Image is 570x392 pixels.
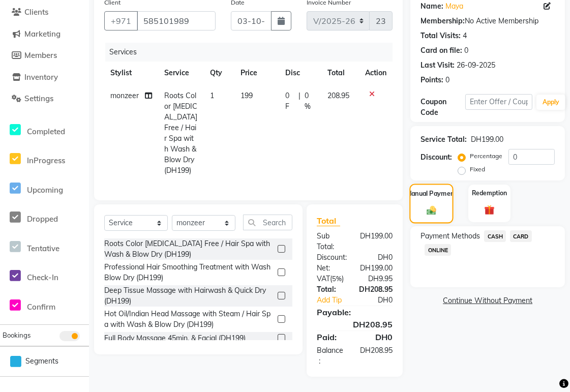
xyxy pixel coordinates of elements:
[27,156,65,165] span: InProgress
[481,204,498,217] img: _gift.svg
[421,16,465,26] div: Membership:
[3,93,86,105] a: Settings
[472,189,507,198] label: Redemption
[27,244,59,253] span: Tentative
[25,356,58,367] span: Segments
[24,72,58,82] span: Inventory
[309,263,352,274] div: Net:
[355,252,401,263] div: DH0
[470,165,485,174] label: Fixed
[359,62,393,84] th: Action
[421,31,461,41] div: Total Visits:
[105,43,400,62] div: Services
[352,263,400,274] div: DH199.00
[463,31,467,41] div: 4
[104,285,274,307] div: Deep Tissue Massage with Hairwash & Quick Dry (DH199)
[27,127,65,136] span: Completed
[421,60,455,71] div: Last Visit:
[3,7,86,18] a: Clients
[24,29,61,39] span: Marketing
[204,62,234,84] th: Qty
[317,274,330,283] span: Vat
[285,91,294,112] span: 0 F
[536,95,565,110] button: Apply
[421,97,465,118] div: Coupon Code
[234,62,279,84] th: Price
[445,1,463,12] a: Maya
[309,284,351,295] div: Total:
[464,45,468,56] div: 0
[309,318,400,330] div: DH208.95
[363,295,401,306] div: DH0
[421,16,555,26] div: No Active Membership
[445,75,449,85] div: 0
[104,62,158,84] th: Stylist
[471,134,503,145] div: DH199.00
[137,11,216,31] input: Search by Name/Mobile/Email/Code
[3,72,86,83] a: Inventory
[305,91,315,112] span: 0 %
[164,91,197,175] span: Roots Color [MEDICAL_DATA] Free / Hair Spa with Wash & Blow Dry (DH199)
[355,274,401,284] div: DH9.95
[104,238,274,260] div: Roots Color [MEDICAL_DATA] Free / Hair Spa with Wash & Blow Dry (DH199)
[104,309,274,330] div: Hot Oil/Indian Head Massage with Steam / Hair Spa with Wash & Blow Dry (DH199)
[352,231,400,252] div: DH199.00
[309,295,363,306] a: Add Tip
[424,205,440,216] img: _cash.svg
[421,45,462,56] div: Card on file:
[24,7,48,17] span: Clients
[317,216,340,226] span: Total
[421,152,452,163] div: Discount:
[309,345,352,367] div: Balance :
[309,252,355,263] div: Discount:
[412,295,563,306] a: Continue Without Payment
[421,134,467,145] div: Service Total:
[298,91,301,112] span: |
[406,189,457,198] label: Manual Payment
[457,60,495,71] div: 26-09-2025
[3,331,31,339] span: Bookings
[332,275,342,283] span: 5%
[27,185,63,195] span: Upcoming
[241,91,253,100] span: 199
[321,62,359,84] th: Total
[104,333,246,344] div: Full Body Massage 45min. & Facial (DH199)
[327,91,349,100] span: 208.95
[27,302,55,312] span: Confirm
[279,62,321,84] th: Disc
[243,215,292,230] input: Search or Scan
[309,274,355,284] div: ( )
[27,273,58,282] span: Check-In
[104,11,138,31] button: +971
[425,244,451,256] span: ONLINE
[309,231,352,252] div: Sub Total:
[3,28,86,40] a: Marketing
[104,262,274,283] div: Professional Hair Smoothing Treatment with Wash Blow Dry (DH199)
[484,230,506,242] span: CASH
[421,75,443,85] div: Points:
[24,94,53,103] span: Settings
[27,214,58,224] span: Dropped
[470,152,502,161] label: Percentage
[355,331,401,343] div: DH0
[158,62,204,84] th: Service
[110,91,139,100] span: monzeer
[510,230,532,242] span: CARD
[421,231,480,242] span: Payment Methods
[351,284,400,295] div: DH208.95
[24,50,57,60] span: Members
[210,91,214,100] span: 1
[352,345,400,367] div: DH208.95
[309,306,400,318] div: Payable:
[3,50,86,62] a: Members
[309,331,355,343] div: Paid:
[421,1,443,12] div: Name:
[465,94,532,110] input: Enter Offer / Coupon Code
